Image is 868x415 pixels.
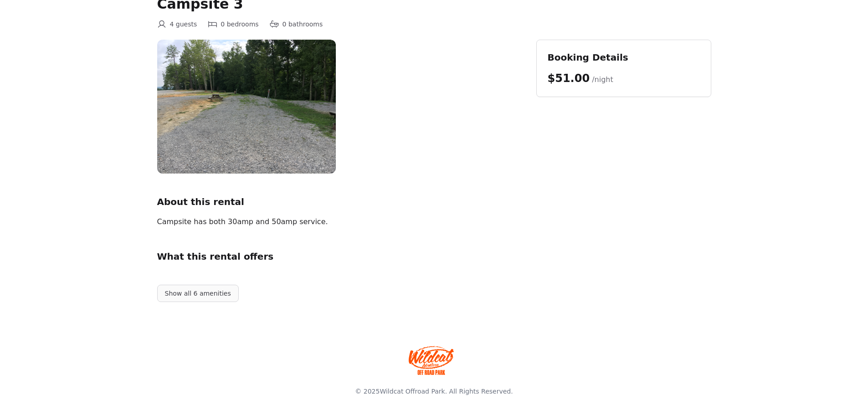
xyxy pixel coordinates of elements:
div: Campsite has both 30amp and 50amp service. [157,215,459,228]
a: Wildcat Offroad Park [380,388,445,395]
h2: About this rental [157,195,522,208]
h2: What this rental offers [157,250,522,263]
h2: Booking Details [548,51,700,64]
button: Show all 6 amenities [157,285,239,302]
img: Wildcat Offroad park [409,346,454,375]
span: /night [592,75,613,84]
span: 0 bedrooms [221,20,258,29]
span: 0 bathrooms [282,20,323,29]
span: $51.00 [548,72,590,85]
span: 4 guests [170,20,197,29]
span: © 2025 . All Rights Reserved. [355,388,513,395]
img: campsite%203.JPG [157,40,336,174]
